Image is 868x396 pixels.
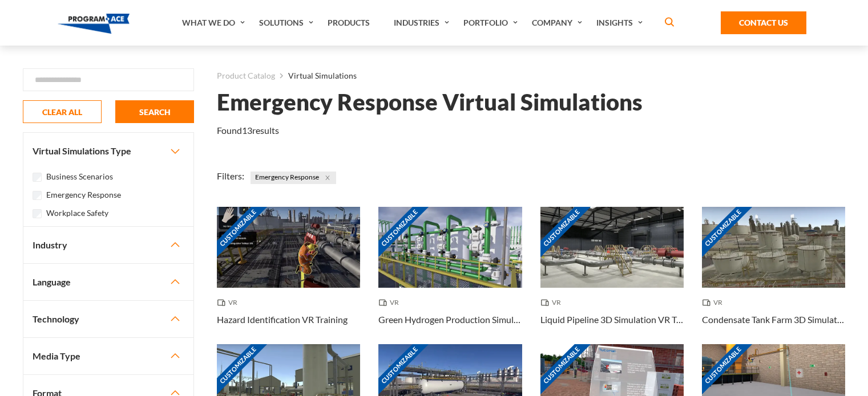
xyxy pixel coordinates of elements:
[217,207,360,344] a: Customizable Thumbnail - Hazard Identification VR Training VR Hazard Identification VR Training
[275,68,357,83] li: Virtual Simulations
[23,133,193,169] button: Virtual Simulations Type
[33,191,42,200] input: Emergency Response
[242,125,252,136] em: 13
[58,14,130,34] img: Program-Ace
[217,170,244,181] span: Filters:
[540,313,684,326] h3: Liquid Pipeline 3D Simulation VR Training
[23,100,102,123] button: CLEAR ALL
[721,11,806,34] a: Contact Us
[217,124,279,137] p: Found results
[702,313,845,326] h3: Condensate Tank Farm 3D Simulation VR Training
[23,338,193,374] button: Media Type
[378,313,522,326] h3: Green Hydrogen Production Simulation VR Training
[321,172,334,184] button: Close
[46,207,108,219] label: Workplace Safety
[702,207,845,344] a: Customizable Thumbnail - Condensate Tank Farm 3D Simulation VR Training VR Condensate Tank Farm 3...
[217,313,348,326] h3: Hazard Identification VR Training
[217,92,643,112] h1: Emergency Response Virtual Simulations
[217,68,845,83] nav: breadcrumb
[378,297,403,308] span: VR
[33,209,42,218] input: Workplace Safety
[251,172,336,184] span: Emergency Response
[33,173,42,182] input: Business Scenarios
[217,297,242,308] span: VR
[23,301,193,337] button: Technology
[23,264,193,300] button: Language
[540,207,684,344] a: Customizable Thumbnail - Liquid Pipeline 3D Simulation VR Training VR Liquid Pipeline 3D Simulati...
[702,297,727,308] span: VR
[540,297,566,308] span: VR
[217,68,275,83] a: Product Catalog
[378,207,522,344] a: Customizable Thumbnail - Green Hydrogen Production Simulation VR Training VR Green Hydrogen Produ...
[46,170,113,183] label: Business Scenarios
[46,189,121,201] label: Emergency Response
[23,227,193,263] button: Industry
